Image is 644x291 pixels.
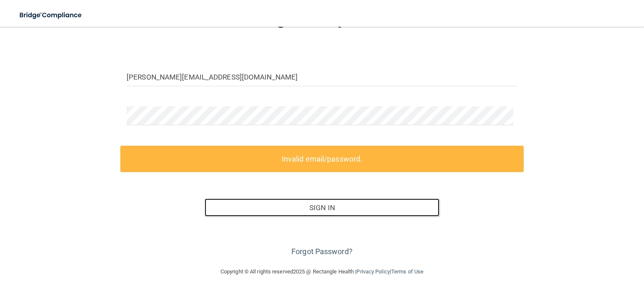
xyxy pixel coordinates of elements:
img: bridge_compliance_login_screen.278c3ca4.svg [13,7,90,24]
div: Copyright © All rights reserved 2025 @ Rectangle Health | | [169,258,475,285]
a: Forgot Password? [291,247,353,256]
label: Invalid email/password. [120,146,524,172]
button: Sign In [205,198,439,217]
input: Email [127,67,517,86]
a: Terms of Use [391,268,423,275]
a: Privacy Policy [356,268,390,275]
